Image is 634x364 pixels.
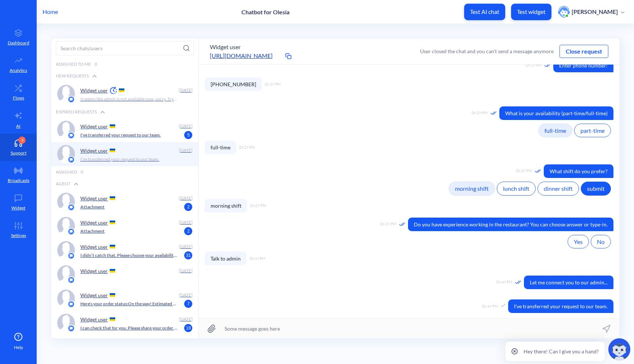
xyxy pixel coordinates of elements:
[511,4,551,20] button: Test widget
[581,182,611,195] button: submit
[250,203,266,208] span: 06:29 PM
[80,268,108,274] p: Widget user
[80,219,108,226] p: Widget user
[568,235,589,248] button: Yes
[241,8,289,15] p: Chatbot for Olesia
[110,87,117,94] img: not working hours icon
[51,106,198,118] div: Expired Requests
[68,252,75,259] img: platform icon
[184,300,192,308] span: 7
[184,203,192,211] span: 2
[472,110,488,116] span: 06:29 PM
[8,40,29,46] p: Dashboard
[68,204,75,211] img: platform icon
[80,148,108,154] p: Widget user
[184,131,192,139] span: 5
[68,96,75,103] img: platform icon
[265,81,281,87] span: 06:29 PM
[574,124,611,137] button: part-time
[517,8,546,15] p: Test widget
[239,145,255,150] span: 06:29 PM
[110,293,115,297] img: UA
[508,299,613,313] span: I've transferred your request to our team.
[249,256,265,261] span: 06:49 PM
[11,150,26,156] p: Support
[205,77,262,91] span: [PHONE_NUMBER]
[554,5,628,18] button: user photo[PERSON_NAME]
[553,59,613,72] span: Enter phone number:
[80,87,108,94] p: Widget user
[68,228,75,235] img: platform icon
[81,169,83,175] span: 0
[51,214,198,238] a: platform iconWidget user [DATE]Attachment
[544,185,573,192] span: dinner shift
[544,127,566,134] span: full-time
[470,8,499,15] p: Test AI chat
[110,196,115,200] img: UA
[68,301,75,308] img: platform icon
[560,47,608,56] button: Close request
[178,316,193,323] div: [DATE]
[51,58,198,70] div: Assigned to me
[18,136,26,144] div: 3
[80,204,105,210] p: Attachment
[51,70,198,82] div: New Requests
[455,185,489,192] span: morning shift
[499,106,613,120] span: What is your availability (part-time/full-time)
[80,96,178,102] p: It seems like admin is not available now, sorry. Try again during our business hours (9 a.m. - 7 ...
[205,141,236,154] span: full-time
[110,269,115,273] img: UA
[51,178,198,190] div: Agent
[184,324,192,332] span: 18
[544,164,613,178] span: What shift do you prefer?
[51,82,198,106] a: platform iconWidget user not working hours icon[DATE]It seems like admin is not available now, so...
[51,238,198,262] a: platform iconWidget user [DATE]I didn’t catch that. Please choose your availability: part-time or...
[14,344,23,351] span: Help
[51,262,198,287] a: platform iconWidget user [DATE]
[538,182,579,195] button: dinner shift
[43,7,58,16] p: Home
[497,182,536,195] button: lunch shift
[51,287,198,311] a: platform iconWidget user [DATE]Here's your order status:On the way! Estimated pick up time: [DATE...
[524,347,599,355] p: Hey there! Can I give you a hand?
[178,147,193,154] div: [DATE]
[68,132,75,139] img: platform icon
[464,4,505,20] a: Test AI chat
[10,67,27,74] p: Analytics
[110,124,115,128] img: UA
[11,232,26,239] p: Settings
[184,251,192,259] span: 31
[80,316,108,323] p: Widget user
[51,190,198,214] a: platform iconWidget user [DATE]Attachment
[110,149,115,152] img: UA
[503,185,529,192] span: lunch shift
[420,47,554,55] div: User closed the chat and you can’t send a message anymore
[80,301,178,307] p: Here's your order status:On the way! Estimated pick up time: [DATE]T12:28:02
[580,127,605,134] span: part-time
[572,8,618,16] p: [PERSON_NAME]
[16,123,21,130] p: AI
[538,124,572,137] button: full-time
[80,325,178,331] p: I can check that for you. Please share your order ID.
[119,88,124,92] img: UA
[80,244,108,250] p: Widget user
[178,243,193,250] div: [DATE]
[178,292,193,298] div: [DATE]
[68,156,75,163] img: platform icon
[178,267,193,274] div: [DATE]
[13,95,24,101] p: Flows
[380,221,396,227] span: 06:29 PM
[205,252,247,265] span: Talk to admin
[80,252,178,259] p: I didn’t catch that. Please choose your availability: part-time or full-time.
[608,338,630,360] img: copilot-icon.svg
[178,87,193,94] div: [DATE]
[574,238,583,245] span: Yes
[80,228,105,234] p: Attachment
[80,292,108,298] p: Widget user
[178,195,193,201] div: [DATE]
[178,219,193,226] div: [DATE]
[184,227,192,235] span: 2
[496,279,512,285] span: 06:49 PM
[68,325,75,332] img: platform icon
